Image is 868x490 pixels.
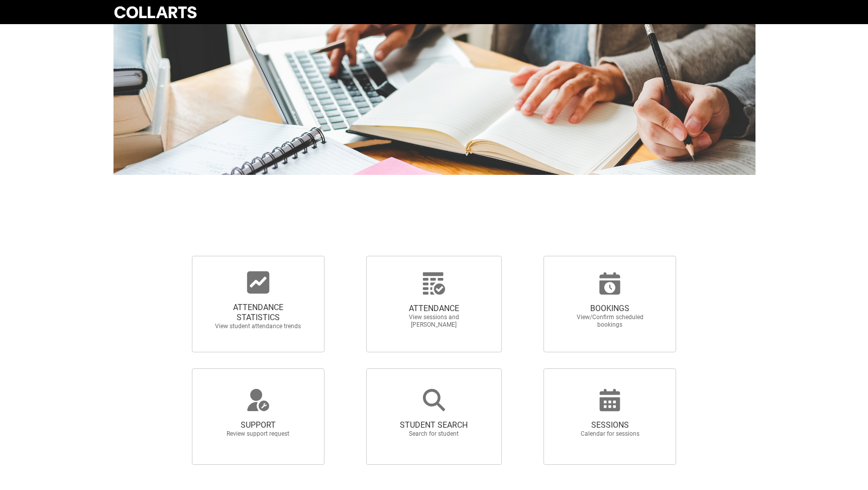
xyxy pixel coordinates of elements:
span: SESSIONS [566,420,654,430]
span: Search for student [390,430,478,438]
span: View sessions and [PERSON_NAME] [390,314,478,329]
span: SUPPORT [214,420,302,430]
span: STUDENT SEARCH [390,420,478,430]
span: View student attendance trends [214,323,302,330]
span: ATTENDANCE [390,304,478,314]
button: User Profile [750,11,755,12]
span: Calendar for sessions [566,430,654,438]
span: BOOKINGS [566,304,654,314]
span: ATTENDANCE STATISTICS [214,303,302,323]
span: View/Confirm scheduled bookings [566,314,654,329]
span: Review support request [214,430,302,438]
